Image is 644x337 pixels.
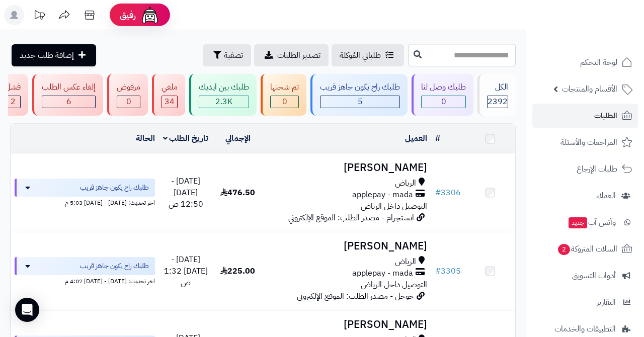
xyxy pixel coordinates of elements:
a: طلبك بين ايديك 2.3K [187,74,259,116]
div: تم شحنها [270,81,299,93]
a: الحالة [136,132,155,144]
div: 0 [271,96,298,108]
div: مرفوض [117,81,140,93]
h3: [PERSON_NAME] [267,319,427,330]
span: 476.50 [220,187,255,199]
span: 2.3K [215,96,232,108]
a: طلبك وصل لنا 0 [410,74,475,116]
a: السلات المتروكة2 [532,237,638,261]
div: 34 [162,96,177,108]
div: 6 [42,96,95,108]
div: 2331 [199,96,249,108]
a: العملاء [532,184,638,208]
button: تصفية [203,44,251,66]
h3: [PERSON_NAME] [267,162,427,174]
span: طلبك راح يكون جاهز قريب [80,261,149,271]
span: التقارير [597,295,616,309]
div: اخر تحديث: [DATE] - [DATE] 5:03 م [15,197,155,207]
span: # [435,187,441,199]
span: [DATE] - [DATE] 1:32 ص [164,254,208,289]
span: السلات المتروكة [557,242,617,256]
a: المراجعات والأسئلة [532,130,638,154]
a: ملغي 34 [150,74,187,116]
a: لوحة التحكم [532,50,638,74]
a: إضافة طلب جديد [12,44,96,66]
a: #3306 [435,187,461,199]
span: الرياض [395,256,416,268]
div: إلغاء عكس الطلب [42,81,96,93]
span: 6 [66,96,71,108]
span: 5 [358,96,363,108]
span: 0 [126,96,131,108]
span: المراجعات والأسئلة [560,135,617,149]
div: طلبك راح يكون جاهز قريب [320,81,400,93]
a: الإجمالي [225,132,251,144]
a: الطلبات [532,104,638,128]
span: 2 [558,244,570,255]
span: إضافة طلب جديد [20,49,74,61]
span: الرياض [395,178,416,189]
span: # [435,265,441,277]
div: 5 [320,96,399,108]
span: طلباتي المُوكلة [340,49,381,61]
a: الكل2392 [475,74,518,116]
span: الأقسام والمنتجات [562,82,617,96]
div: الكل [487,81,508,93]
div: 0 [422,96,465,108]
a: طلباتي المُوكلة [332,44,404,66]
span: تصفية [224,49,243,61]
span: 2 [11,96,16,108]
span: وآتس آب [568,215,616,229]
span: الطلبات [594,109,617,123]
a: #3305 [435,265,461,277]
img: ai-face.png [140,5,160,25]
div: فشل [5,81,21,93]
a: طلبات الإرجاع [532,157,638,181]
span: انستجرام - مصدر الطلب: الموقع الإلكتروني [288,212,414,224]
span: 34 [165,96,175,108]
span: أدوات التسويق [572,269,616,283]
span: 0 [441,96,446,108]
a: تم شحنها 0 [259,74,308,116]
span: applepay - mada [352,268,413,279]
span: التوصيل داخل الرياض [361,200,427,212]
a: # [435,132,440,144]
a: أدوات التسويق [532,264,638,288]
span: 0 [282,96,287,108]
a: العميل [405,132,427,144]
a: تحديثات المنصة [27,5,52,28]
span: جوجل - مصدر الطلب: الموقع الإلكتروني [297,290,414,302]
div: 2 [6,96,20,108]
h3: [PERSON_NAME] [267,240,427,252]
span: تصدير الطلبات [277,49,320,61]
span: طلبك راح يكون جاهز قريب [80,183,149,193]
a: تصدير الطلبات [254,44,329,66]
a: تاريخ الطلب [163,132,209,144]
div: 0 [117,96,140,108]
span: العملاء [596,189,616,203]
span: لوحة التحكم [580,55,617,69]
span: [DATE] - [DATE] 12:50 ص [169,175,203,210]
span: 225.00 [220,265,255,277]
span: التطبيقات والخدمات [554,322,616,336]
a: طلبك راح يكون جاهز قريب 5 [308,74,410,116]
div: طلبك بين ايديك [199,81,249,93]
a: التقارير [532,290,638,314]
div: اخر تحديث: [DATE] - [DATE] 4:07 م [15,275,155,286]
div: طلبك وصل لنا [421,81,466,93]
a: مرفوض 0 [105,74,150,116]
span: رفيق [120,9,136,21]
div: ملغي [162,81,178,93]
span: applepay - mada [352,189,413,201]
div: Open Intercom Messenger [15,298,39,322]
span: 2392 [488,96,508,108]
a: وآتس آبجديد [532,210,638,234]
span: طلبات الإرجاع [577,162,617,176]
a: إلغاء عكس الطلب 6 [30,74,105,116]
span: جديد [569,217,587,228]
span: التوصيل داخل الرياض [361,279,427,291]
